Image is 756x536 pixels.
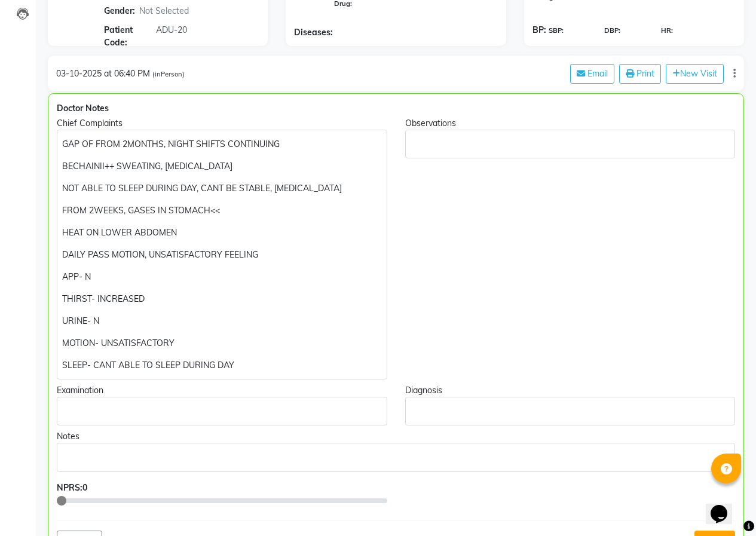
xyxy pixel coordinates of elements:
[104,24,154,49] span: Patient Code:
[62,359,381,372] p: SLEEP- CANT ABLE TO SLEEP DURING DAY
[661,26,673,36] span: HR:
[57,397,387,425] div: Rich Text Editor, main
[62,271,381,283] p: APP- N
[57,430,735,443] div: Notes
[405,130,736,158] div: Rich Text Editor, main
[619,64,661,84] button: Print
[570,64,614,84] button: Email
[587,68,608,79] span: Email
[62,337,381,350] p: MOTION- UNSATISFACTORY
[82,482,87,493] span: 0
[104,5,135,17] span: Gender:
[57,482,387,494] div: NPRS:
[57,117,387,130] div: Chief Complaints
[104,68,150,79] span: at 06:40 PM
[152,70,185,78] span: (inPerson)
[62,160,381,173] p: BECHAINII++ SWEATING, [MEDICAL_DATA]
[62,138,381,151] p: GAP OF FROM 2MONTHS, NIGHT SHIFTS CONTINUING
[56,68,102,79] span: 03-10-2025
[706,488,744,524] iframe: chat widget
[549,26,564,36] span: SBP:
[62,249,381,261] p: DAILY PASS MOTION, UNSATISFACTORY FEELING
[294,26,333,39] span: Diseases:
[57,130,387,379] div: Rich Text Editor, main
[405,384,736,397] div: Diagnosis
[57,384,387,397] div: Examination
[62,182,381,195] p: NOT ABLE TO SLEEP DURING DAY, CANT BE STABLE, [MEDICAL_DATA]
[405,117,736,130] div: Observations
[532,24,546,36] span: BP:
[405,397,736,425] div: Rich Text Editor, main
[62,204,381,217] p: FROM 2WEEKS, GASES IN STOMACH<<
[604,26,620,36] span: DBP:
[62,226,381,239] p: HEAT ON LOWER ABDOMEN
[57,443,735,471] div: Rich Text Editor, main
[154,20,247,39] input: Patient Code
[62,315,381,327] p: URINE- N
[666,64,724,84] button: New Visit
[636,68,654,79] span: Print
[57,102,735,115] div: Doctor Notes
[62,293,381,305] p: THIRST- INCREASED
